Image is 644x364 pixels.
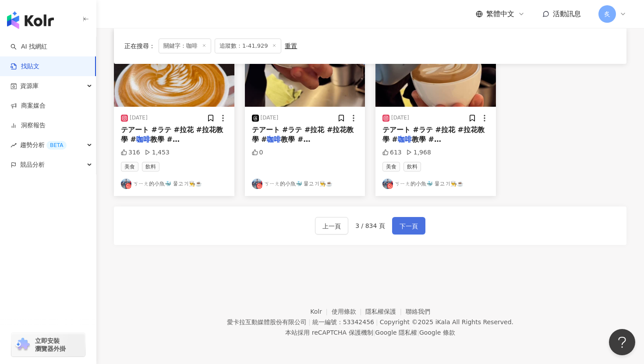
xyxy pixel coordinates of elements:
[11,142,17,148] span: rise
[7,11,54,29] img: logo
[365,308,406,315] a: 隱私權保護
[382,178,489,189] a: KOL Avatarㄎㄧㄤ的小魚🐳 물고기👨‍🍳☕️
[285,327,455,338] span: 本站採用 reCAPTCHA 保護機制
[252,178,262,189] img: KOL Avatar
[435,318,450,325] a: iKala
[403,162,421,171] span: 飲料
[136,135,150,143] mark: 咖啡
[604,9,610,19] span: 炙
[419,329,455,336] a: Google 條款
[20,76,39,96] span: 資源庫
[159,38,211,53] span: 關鍵字：咖啡
[609,329,635,355] iframe: Help Scout Beacon - Open
[11,333,85,357] a: chrome extension立即安裝 瀏覽器外掛
[20,155,45,175] span: 競品分析
[215,38,281,53] span: 追蹤數：1-41,929
[252,178,358,189] a: KOL Avatarㄎㄧㄤ的小魚🐳 물고기👨‍🍳☕️
[35,337,66,353] span: 立即安裝 瀏覽器外掛
[121,126,223,143] span: テアート #ラテ #拉花 #拉花教學 #
[227,318,307,325] div: 愛卡拉互動媒體股份有限公司
[245,29,365,107] img: post-image
[398,135,412,143] mark: 咖啡
[400,221,418,231] span: 下一頁
[406,308,430,315] a: 聯絡我們
[332,308,366,315] a: 使用條款
[285,42,297,49] div: 重置
[121,162,138,171] span: 美食
[382,148,402,157] div: 613
[20,135,67,155] span: 趨勢分析
[252,126,354,143] span: テアート #ラテ #拉花 #拉花教學 #
[121,178,227,189] a: KOL Avatarㄎㄧㄤ的小魚🐳 물고기👨‍🍳☕️
[252,135,356,163] span: 教學 #[GEOGRAPHIC_DATA] #台南景點
[373,329,375,336] span: |
[11,121,46,130] a: 洞察報告
[315,217,348,234] button: 上一頁
[308,318,311,325] span: |
[382,126,485,143] span: テアート #ラテ #拉花 #拉花教學 #
[310,308,331,315] a: Kolr
[11,42,47,51] a: searchAI 找網紅
[375,29,496,107] img: post-image
[121,148,140,157] div: 316
[142,162,159,171] span: 飲料
[382,162,400,171] span: 美食
[392,217,425,234] button: 下一頁
[261,114,279,122] div: [DATE]
[375,329,417,336] a: Google 隱私權
[11,62,39,71] a: 找貼文
[391,114,409,122] div: [DATE]
[121,135,225,163] span: 教學 #[GEOGRAPHIC_DATA] #台南景點
[46,141,67,150] div: BETA
[406,148,431,157] div: 1,968
[355,222,385,229] span: 3 / 834 頁
[114,29,234,107] img: post-image
[252,148,263,157] div: 0
[380,318,513,325] div: Copyright © 2025 All Rights Reserved.
[130,114,148,122] div: [DATE]
[417,329,419,336] span: |
[14,338,31,352] img: chrome extension
[145,148,170,157] div: 1,453
[11,101,46,110] a: 商案媒合
[267,135,281,143] mark: 咖啡
[486,9,514,19] span: 繁體中文
[553,10,581,18] span: 活動訊息
[382,178,393,189] img: KOL Avatar
[312,318,374,325] div: 統一編號：53342456
[382,135,487,163] span: 教學 #[GEOGRAPHIC_DATA] #台南景點
[121,178,131,189] img: KOL Avatar
[124,42,155,49] span: 正在搜尋 ：
[376,318,378,325] span: |
[322,221,341,231] span: 上一頁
